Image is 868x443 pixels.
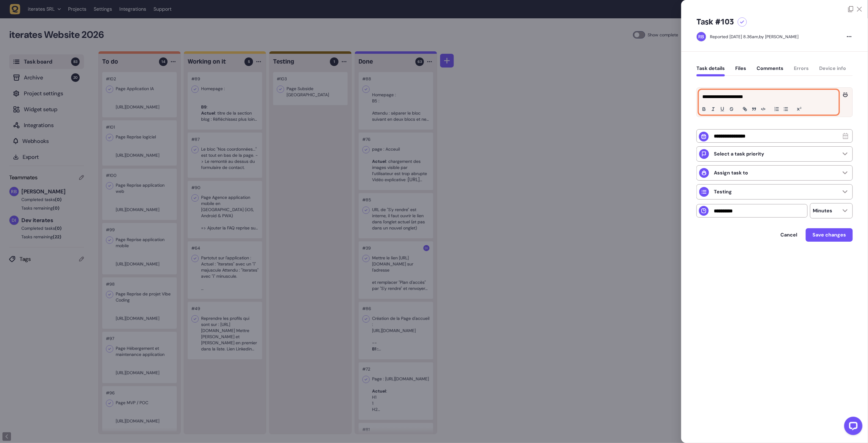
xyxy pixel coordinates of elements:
[697,32,706,41] img: Rodolphe Balay
[735,65,746,76] button: Files
[757,65,783,76] button: Comments
[710,34,759,39] div: Reported [DATE] 8.36am,
[714,151,764,157] p: Select a task priority
[813,208,832,214] p: Minutes
[780,232,797,237] span: Cancel
[696,65,725,76] button: Task details
[774,229,803,241] button: Cancel
[714,189,732,195] p: Testing
[714,170,748,176] p: Assign task to
[839,414,865,440] iframe: LiveChat chat widget
[710,34,798,40] div: by [PERSON_NAME]
[812,232,846,237] span: Save changes
[806,228,853,242] button: Save changes
[696,17,734,27] h5: Task #103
